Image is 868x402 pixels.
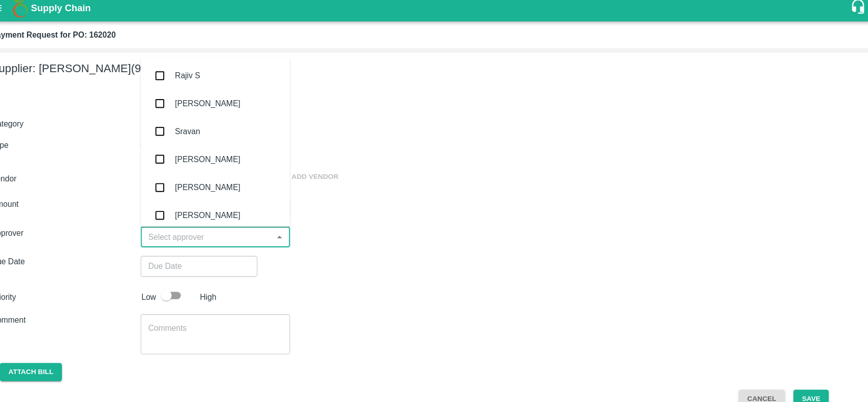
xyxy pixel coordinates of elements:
[151,282,165,293] p: Low
[183,125,206,136] div: Sravan
[8,221,150,232] p: Approver
[718,375,762,393] button: Cancel
[183,204,245,215] div: [PERSON_NAME]
[842,2,860,23] div: account of current user
[8,117,147,128] p: Category
[16,350,75,367] button: Attach bill
[8,193,150,204] p: Amount
[8,248,150,259] p: Due Date
[25,3,46,23] img: logo
[8,81,860,92] p: ,
[46,8,103,18] b: Supply Chain
[183,71,206,82] div: Rajiv S
[183,151,245,162] div: [PERSON_NAME]
[8,282,147,293] p: Priority
[8,303,150,315] p: Comment
[2,1,25,24] button: open drawer
[770,375,803,393] button: Save
[8,34,127,42] b: Payment Request for PO: 162020
[153,224,272,237] input: Select approver
[8,169,147,180] p: Vendor
[46,6,824,20] a: Supply Chain
[275,224,288,237] button: Close
[824,4,842,22] div: customer-support
[8,137,150,148] p: Type
[183,177,245,189] div: [PERSON_NAME]
[206,282,222,293] p: High
[150,248,254,267] input: Choose date
[183,98,245,109] div: [PERSON_NAME]
[8,63,860,77] h5: Supplier: [PERSON_NAME] (9741611333)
